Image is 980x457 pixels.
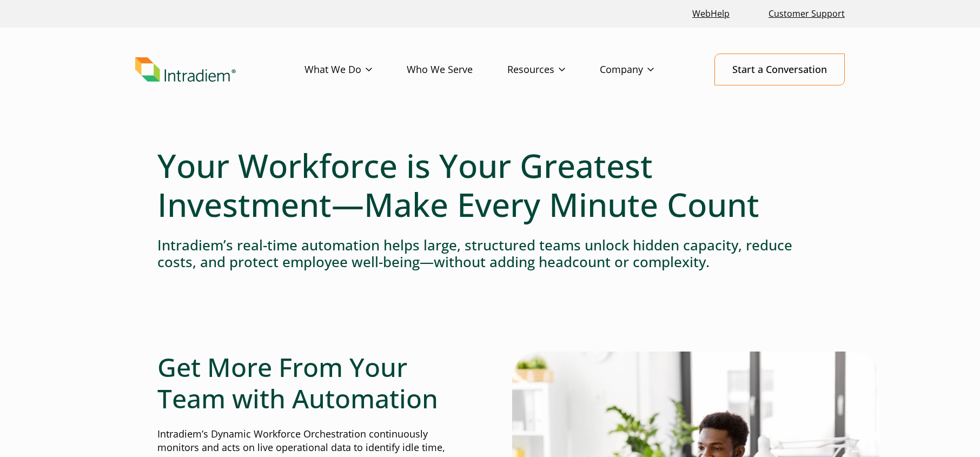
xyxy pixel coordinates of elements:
[135,57,304,82] a: Link to homepage of Intradiem
[507,54,600,85] a: Resources
[407,54,507,85] a: Who We Serve
[600,54,688,85] a: Company
[764,2,849,25] a: Customer Support
[157,146,823,224] h1: Your Workforce is Your Greatest Investment—Make Every Minute Count
[135,57,236,82] img: Intradiem
[157,237,823,270] h4: Intradiem’s real-time automation helps large, structured teams unlock hidden capacity, reduce cos...
[157,352,468,414] h2: Get More From Your Team with Automation
[304,54,407,85] a: What We Do
[714,54,845,85] a: Start a Conversation
[688,2,734,25] a: Link opens in a new window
